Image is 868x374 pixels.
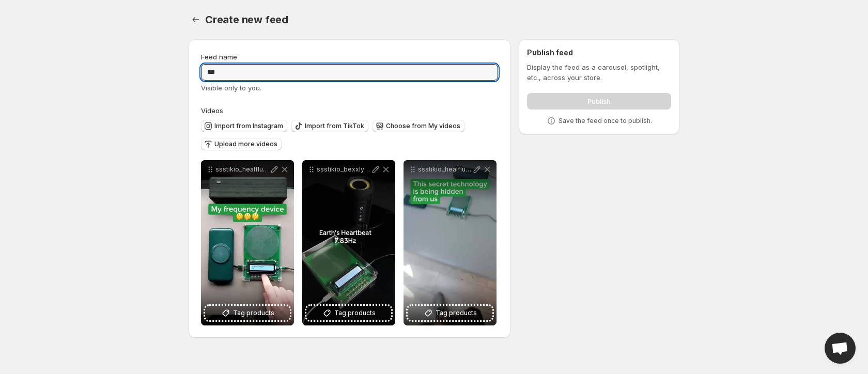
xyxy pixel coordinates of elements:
p: Display the feed as a carousel, spotlight, etc., across your store. [527,62,671,83]
button: Tag products [205,306,290,320]
p: ssstikio_healflux_1751907689460 - Trim [418,165,472,174]
p: Save the feed once to publish. [559,117,652,125]
div: ssstikio_bexxlyco_1747854561002 1 - TrimTag products [302,160,395,325]
button: Import from TikTok [291,120,368,132]
span: Choose from My videos [386,122,460,130]
span: Create new feed [205,13,288,26]
span: Tag products [334,308,376,318]
p: ssstikio_healflux_1747854537762 - Trim [215,165,269,174]
button: Tag products [408,306,492,320]
button: Settings [189,12,203,27]
p: ssstikio_bexxlyco_1747854561002 1 - Trim [317,165,370,174]
h2: Publish feed [527,48,671,58]
div: ssstikio_healflux_1747854537762 - TrimTag products [201,160,294,325]
button: Upload more videos [201,138,282,150]
span: Upload more videos [214,140,277,148]
span: Videos [201,106,223,115]
button: Choose from My videos [373,120,464,132]
button: Tag products [306,306,391,320]
div: ssstikio_healflux_1751907689460 - TrimTag products [404,160,497,325]
span: Visible only to you. [201,84,261,92]
div: Open chat [825,333,856,364]
span: Tag products [436,308,477,318]
span: Import from TikTok [305,122,364,130]
span: Import from Instagram [214,122,283,130]
button: Import from Instagram [201,120,287,132]
span: Feed name [201,53,237,61]
span: Tag products [233,308,274,318]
